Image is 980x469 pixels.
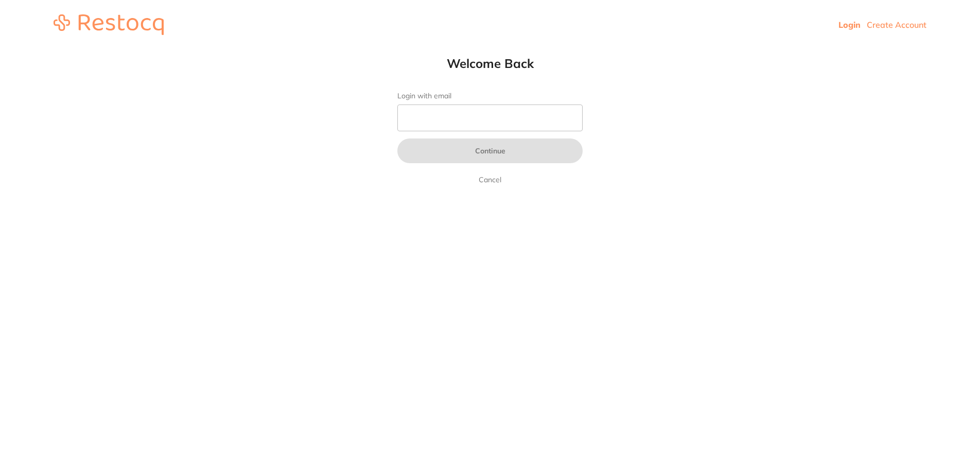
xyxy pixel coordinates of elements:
a: Cancel [477,173,503,186]
a: Login [838,20,861,30]
h1: Welcome Back [377,56,603,71]
img: restocq_logo.svg [54,14,164,35]
a: Create Account [867,20,926,30]
button: Continue [397,138,583,163]
label: Login with email [397,92,583,100]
